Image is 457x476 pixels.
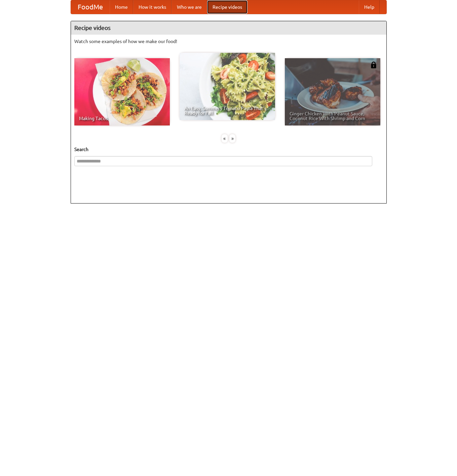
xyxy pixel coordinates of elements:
a: How it works [133,0,172,14]
h5: Search [74,146,383,153]
a: Who we are [172,0,207,14]
a: An Easy, Summery Tomato Pasta That's Ready for Fall [180,53,275,120]
h4: Recipe videos [71,21,386,35]
div: « [222,134,228,143]
span: Making Tacos [79,116,165,121]
a: Help [359,0,380,14]
div: » [229,134,235,143]
p: Watch some examples of how we make our food! [74,38,383,45]
span: An Easy, Summery Tomato Pasta That's Ready for Fall [184,106,270,115]
a: Making Tacos [74,58,170,125]
a: FoodMe [71,0,110,14]
a: Recipe videos [207,0,247,14]
a: Home [110,0,133,14]
img: 483408.png [370,62,377,68]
